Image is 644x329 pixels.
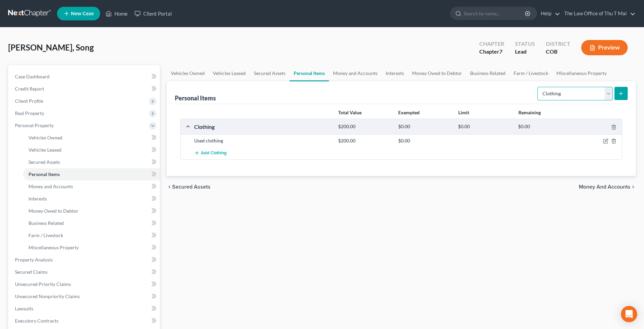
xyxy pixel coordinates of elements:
span: Property Analysis [15,257,53,263]
button: Add Clothing [194,147,227,159]
span: Farm / Livestock [29,232,63,238]
span: Executory Contracts [15,318,58,324]
a: The Law Office of Thu T Mai [561,7,636,20]
a: Interests [23,193,160,205]
span: Unsecured Nonpriority Claims [15,293,80,299]
div: Open Intercom Messenger [621,306,637,322]
div: $0.00 [395,137,455,144]
div: Chapter [479,48,504,56]
strong: Exempted [398,110,420,115]
a: Vehicles Leased [209,65,250,81]
a: Client Portal [131,7,175,20]
span: Secured Claims [15,269,48,275]
strong: Total Value [338,110,362,115]
span: [PERSON_NAME], Song [8,42,94,52]
a: Farm / Livestock [510,65,552,81]
input: Search by name... [464,7,526,20]
a: Business Related [23,217,160,229]
div: District [546,40,570,48]
a: Vehicles Leased [23,144,160,156]
div: Clothing [191,123,335,130]
span: Money and Accounts [579,184,630,190]
span: Credit Report [15,86,44,92]
span: Interests [29,196,47,201]
a: Money and Accounts [329,65,382,81]
span: Business Related [29,220,64,226]
span: Personal Property [15,122,54,128]
button: Preview [581,40,628,55]
a: Miscellaneous Property [552,65,611,81]
a: Property Analysis [10,254,160,266]
span: Vehicles Leased [29,147,61,153]
div: Chapter [479,40,504,48]
button: chevron_left Secured Assets [167,184,210,190]
div: $0.00 [395,123,455,130]
a: Help [537,7,560,20]
strong: Limit [458,110,469,115]
div: COB [546,48,570,56]
span: 7 [499,48,502,55]
span: Vehicles Owned [29,135,62,140]
div: Used clothing [191,137,335,144]
a: Money Owed to Debtor [408,65,466,81]
i: chevron_left [167,184,172,190]
div: Lead [515,48,535,56]
a: Vehicles Owned [167,65,209,81]
a: Lawsuits [10,303,160,315]
button: Money and Accounts chevron_right [579,184,636,190]
div: $200.00 [335,137,395,144]
strong: Remaining [518,110,541,115]
div: $0.00 [455,123,515,130]
i: chevron_right [630,184,636,190]
span: Lawsuits [15,306,33,311]
a: Credit Report [10,83,160,95]
span: Miscellaneous Property [29,245,79,250]
div: Status [515,40,535,48]
a: Money and Accounts [23,180,160,193]
a: Secured Assets [23,156,160,168]
a: Unsecured Nonpriority Claims [10,290,160,303]
span: Case Dashboard [15,74,50,79]
span: Personal Items [29,171,60,177]
a: Miscellaneous Property [23,241,160,254]
span: Real Property [15,110,44,116]
a: Home [102,7,131,20]
a: Secured Assets [250,65,290,81]
span: Secured Assets [172,184,210,190]
a: Vehicles Owned [23,132,160,144]
a: Personal Items [23,168,160,180]
div: $200.00 [335,123,395,130]
div: Personal Items [175,94,216,102]
span: Money Owed to Debtor [29,208,78,214]
a: Personal Items [290,65,329,81]
a: Business Related [466,65,510,81]
span: Client Profile [15,98,43,104]
a: Interests [382,65,408,81]
a: Secured Claims [10,266,160,278]
a: Unsecured Priority Claims [10,278,160,290]
span: Add Clothing [201,151,227,156]
a: Money Owed to Debtor [23,205,160,217]
a: Case Dashboard [10,71,160,83]
span: Unsecured Priority Claims [15,281,71,287]
span: Money and Accounts [29,183,73,189]
a: Farm / Livestock [23,229,160,241]
span: Secured Assets [29,159,60,165]
a: Executory Contracts [10,315,160,327]
div: $0.00 [515,123,575,130]
span: New Case [71,11,94,16]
